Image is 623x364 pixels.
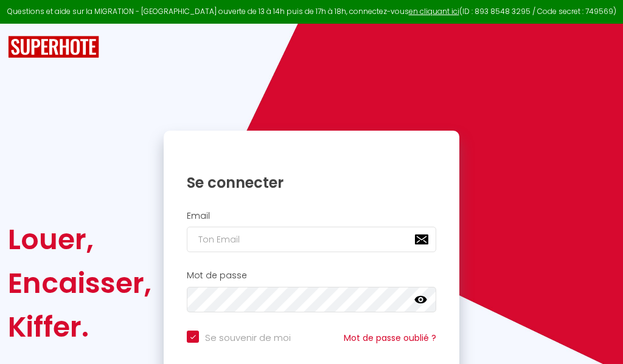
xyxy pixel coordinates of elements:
img: SuperHote logo [8,36,99,58]
h1: Se connecter [187,173,436,192]
a: Mot de passe oublié ? [344,332,436,344]
div: Kiffer. [8,305,151,349]
div: Louer, [8,218,151,261]
div: Encaisser, [8,261,151,305]
a: en cliquant ici [409,6,459,16]
h2: Mot de passe [187,270,436,281]
input: Ton Email [187,227,436,252]
h2: Email [187,211,436,221]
